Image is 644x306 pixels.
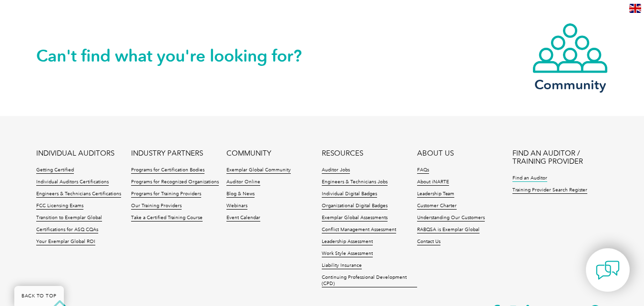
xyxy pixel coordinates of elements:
a: FAQs [417,167,429,174]
a: Understanding Our Customers [417,215,485,222]
a: Leadership Assessment [322,239,373,245]
a: Customer Charter [417,203,457,210]
a: Liability Insurance [322,263,362,269]
img: en [629,4,641,13]
a: Exemplar Global Community [226,167,291,174]
a: Programs for Training Providers [131,191,201,198]
a: Auditor Online [226,179,260,186]
a: Individual Auditors Certifications [36,179,109,186]
a: Find an Auditor [512,175,547,182]
a: Programs for Recognized Organizations [131,179,219,186]
a: Work Style Assessment [322,251,373,257]
a: INDIVIDUAL AUDITORS [36,149,114,158]
a: About iNARTE [417,179,449,186]
a: Auditor Jobs [322,167,350,174]
a: Engineers & Technicians Jobs [322,179,388,186]
a: Continuing Professional Development (CPD) [322,274,417,287]
a: Certifications for ASQ CQAs [36,227,98,233]
a: Programs for Certification Bodies [131,167,204,174]
a: Organizational Digital Badges [322,203,388,210]
a: Our Training Providers [131,203,182,210]
a: COMMUNITY [226,149,271,158]
a: Blog & News [226,191,255,198]
a: Conflict Management Assessment [322,227,396,233]
a: Event Calendar [226,215,260,222]
h3: Community [532,79,608,91]
a: Engineers & Technicians Certifications [36,191,121,198]
a: BACK TO TOP [14,286,64,306]
a: Webinars [226,203,247,210]
a: Leadership Team [417,191,454,198]
a: Contact Us [417,239,440,245]
a: FCC Licensing Exams [36,203,83,210]
a: Your Exemplar Global ROI [36,239,95,245]
a: FIND AN AUDITOR / TRAINING PROVIDER [512,149,608,166]
img: icon-community.webp [532,22,608,74]
a: Getting Certified [36,167,74,174]
h2: Can't find what you're looking for? [36,48,322,63]
a: RABQSA is Exemplar Global [417,227,480,233]
a: Individual Digital Badges [322,191,377,198]
a: Training Provider Search Register [512,187,587,194]
a: Community [532,22,608,91]
a: Exemplar Global Assessments [322,215,388,222]
a: INDUSTRY PARTNERS [131,149,203,158]
a: ABOUT US [417,149,454,158]
a: RESOURCES [322,149,363,158]
a: Transition to Exemplar Global [36,215,102,222]
img: contact-chat.png [596,258,620,282]
a: Take a Certified Training Course [131,215,203,222]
